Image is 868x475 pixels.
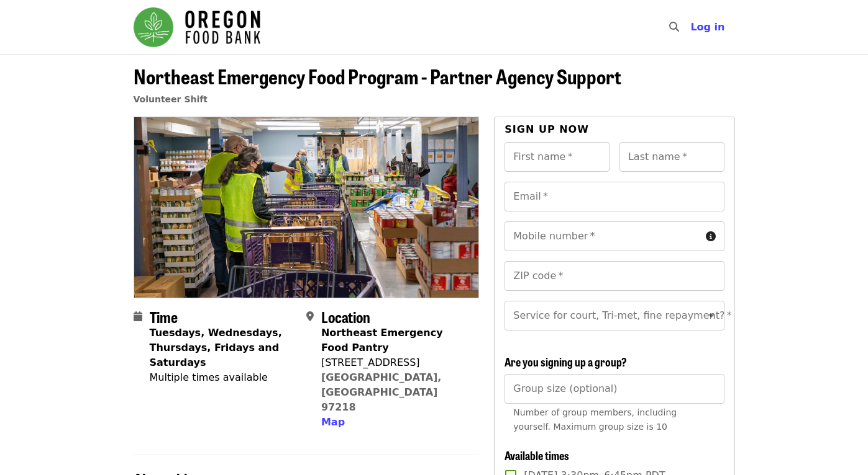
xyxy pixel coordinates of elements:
[706,231,716,242] i: circle-info icon
[505,353,627,370] span: Are you signing up a group?
[150,306,178,327] span: Time
[513,407,677,432] span: Number of group members, including yourself. Maximum group size is 10
[321,306,370,327] span: Location
[690,21,724,33] span: Log in
[134,311,142,322] i: calendar icon
[505,221,700,251] input: Mobile number
[680,15,734,40] button: Log in
[134,61,621,91] span: Northeast Emergency Food Program - Partner Agency Support
[134,117,479,297] img: Northeast Emergency Food Program - Partner Agency Support organized by Oregon Food Bank
[687,12,697,42] input: Search
[505,447,569,463] span: Available times
[505,261,724,291] input: ZIP code
[669,21,679,33] i: search icon
[703,307,720,324] button: Open
[134,94,208,104] a: Volunteer Shift
[505,142,610,172] input: First name
[619,142,724,172] input: Last name
[321,371,442,413] a: [GEOGRAPHIC_DATA], [GEOGRAPHIC_DATA] 97218
[321,355,469,370] div: [STREET_ADDRESS]
[134,7,260,47] img: Oregon Food Bank - Home
[306,311,314,322] i: map-marker-alt icon
[150,327,282,368] strong: Tuesdays, Wednesdays, Thursdays, Fridays and Saturdays
[150,370,296,385] div: Multiple times available
[321,415,345,430] button: Map
[505,182,724,211] input: Email
[321,416,345,428] span: Map
[505,374,724,404] input: [object Object]
[321,327,443,353] strong: Northeast Emergency Food Pantry
[505,123,589,135] span: Sign up now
